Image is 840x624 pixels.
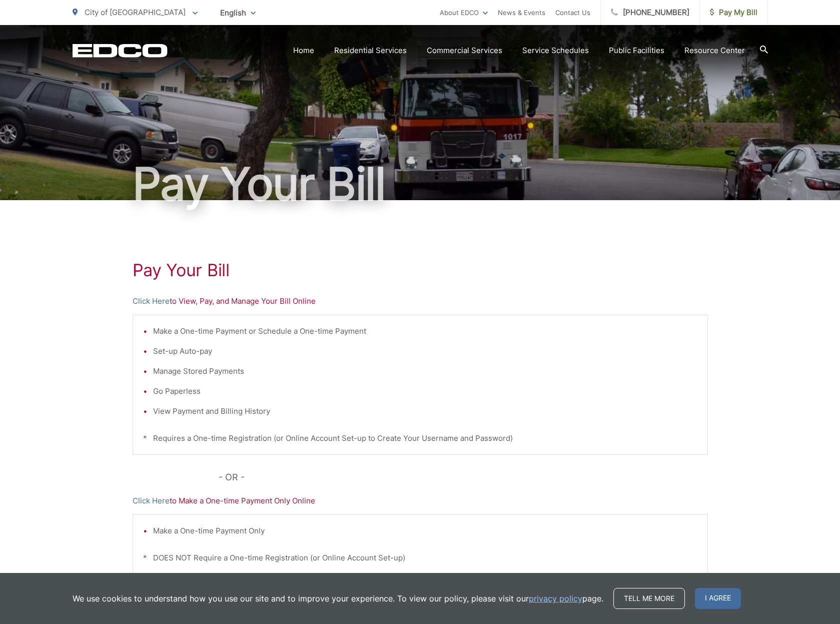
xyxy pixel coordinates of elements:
[427,45,502,57] a: Commercial Services
[153,345,697,357] li: Set-up Auto-pay
[293,45,314,57] a: Home
[73,592,603,604] p: We use cookies to understand how you use our site and to improve your experience. To view our pol...
[213,4,263,22] span: English
[613,588,685,609] a: Tell me more
[73,44,168,58] a: EDCD logo. Return to the homepage.
[710,7,757,19] span: Pay My Bill
[133,495,708,507] p: to Make a One-time Payment Only Online
[684,45,745,57] a: Resource Center
[153,525,697,537] li: Make a One-time Payment Only
[133,495,170,507] a: Click Here
[219,470,708,485] p: - OR -
[153,385,697,397] li: Go Paperless
[609,45,664,57] a: Public Facilities
[498,7,545,19] a: News & Events
[85,8,186,17] span: City of [GEOGRAPHIC_DATA]
[133,260,708,280] h1: Pay Your Bill
[153,325,697,337] li: Make a One-time Payment or Schedule a One-time Payment
[153,365,697,377] li: Manage Stored Payments
[555,7,590,19] a: Contact Us
[153,405,697,417] li: View Payment and Billing History
[522,45,589,57] a: Service Schedules
[334,45,407,57] a: Residential Services
[143,552,697,564] p: * DOES NOT Require a One-time Registration (or Online Account Set-up)
[440,7,488,19] a: About EDCO
[133,295,170,307] a: Click Here
[529,592,582,604] a: privacy policy
[73,159,768,209] h1: Pay Your Bill
[695,588,741,609] span: I agree
[133,295,708,307] p: to View, Pay, and Manage Your Bill Online
[143,432,697,444] p: * Requires a One-time Registration (or Online Account Set-up to Create Your Username and Password)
